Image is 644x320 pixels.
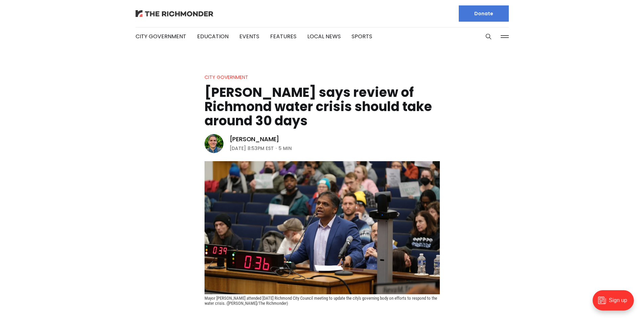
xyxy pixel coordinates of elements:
img: The Richmonder [136,10,213,17]
a: Donate [459,5,509,22]
a: Features [270,33,296,40]
time: [DATE] 8:53PM EST [230,144,274,152]
img: Graham Moomaw [205,134,223,153]
iframe: portal-trigger [587,287,644,320]
a: City Government [205,74,248,81]
a: Sports [352,33,372,40]
a: City Government [136,33,186,40]
a: [PERSON_NAME] [230,135,280,143]
a: Education [197,33,229,40]
img: Avula says review of Richmond water crisis should take around 30 days [205,161,440,294]
a: Local News [307,33,341,40]
span: Mayor [PERSON_NAME] attended [DATE] Richmond City Council meeting to update the city's governing ... [205,296,438,306]
a: Events [239,33,259,40]
h1: [PERSON_NAME] says review of Richmond water crisis should take around 30 days [205,85,440,128]
span: 5 min [279,144,292,152]
button: Search this site [483,31,494,42]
